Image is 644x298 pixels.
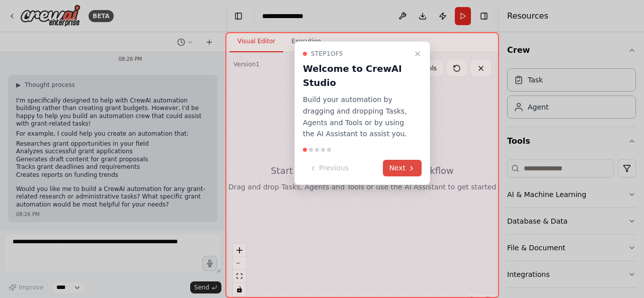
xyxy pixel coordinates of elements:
[383,160,422,176] button: Next
[303,62,410,90] h3: Welcome to CrewAI Studio
[303,160,355,176] button: Previous
[303,94,410,140] p: Build your automation by dragging and dropping Tasks, Agents and Tools or by using the AI Assista...
[311,50,343,58] span: Step 1 of 5
[412,48,424,60] button: Close walkthrough
[231,9,246,23] button: Hide left sidebar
